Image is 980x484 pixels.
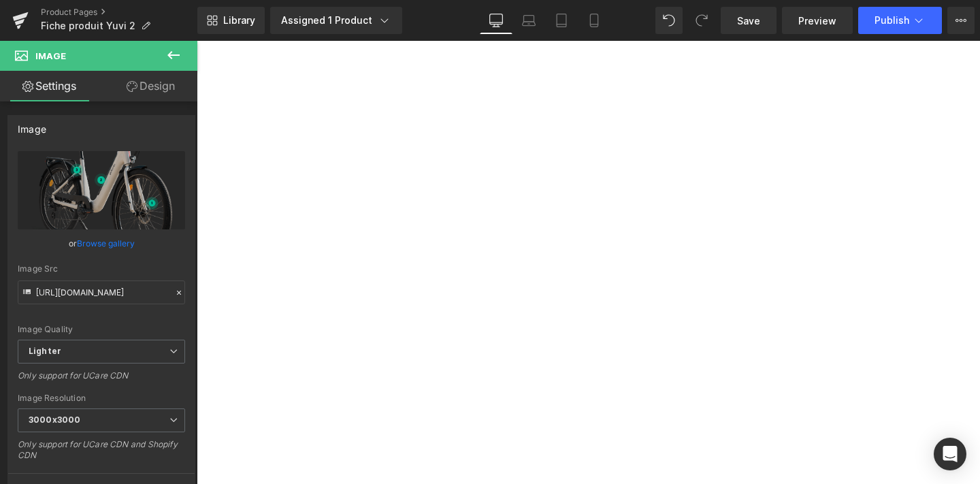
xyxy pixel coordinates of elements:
div: Image Quality [18,325,185,334]
a: Mobile [578,7,610,34]
div: Only support for UCare CDN and Shopify CDN [18,439,185,470]
button: Undo [655,7,683,34]
a: Desktop [480,7,512,34]
b: 3000x3000 [29,415,80,425]
div: Only support for UCare CDN [18,370,185,390]
span: Publish [875,15,909,26]
a: Preview [782,7,853,34]
div: Open Intercom Messenger [934,438,966,470]
button: More [947,7,975,34]
button: Redo [688,7,715,34]
div: Assigned 1 Product [281,14,391,27]
a: Product Pages [41,7,197,18]
span: Preview [798,14,836,28]
div: Image Src [18,264,185,274]
button: Publish [858,7,942,34]
a: Tablet [545,7,578,34]
b: Lighter [29,346,61,356]
span: Fiche produit Yuvi 2 [41,20,135,31]
a: Design [101,71,200,101]
input: Link [18,280,185,304]
a: Laptop [512,7,545,34]
span: Save [737,14,760,28]
div: or [18,236,185,251]
span: Library [223,14,255,27]
div: Image [18,116,46,135]
a: New Library [197,7,265,34]
a: Browse gallery [77,231,135,255]
span: Image [35,50,66,61]
div: Image Resolution [18,393,185,403]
